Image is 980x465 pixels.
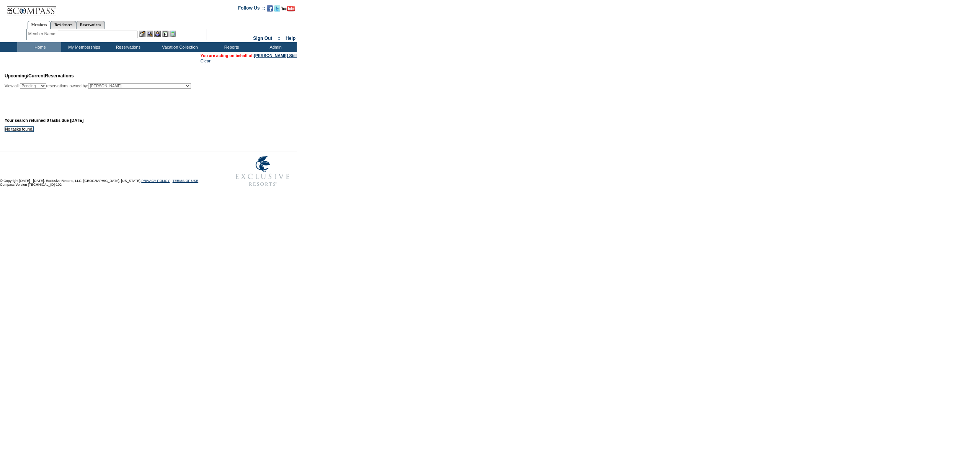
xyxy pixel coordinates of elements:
[274,5,280,11] img: Follow us on Twitter
[253,42,297,52] td: Admin
[5,83,194,89] div: View all: reservations owned by:
[274,8,280,12] a: Follow us on Twitter
[238,5,265,14] td: Follow Us ::
[5,126,34,131] td: No tasks found.
[201,53,297,58] span: You are acting on behalf of:
[281,6,295,11] img: Subscribe to our YouTube Channel
[139,31,145,37] img: b_edit.gif
[228,152,297,190] img: Exclusive Resorts
[51,21,76,29] a: Residences
[141,179,170,183] a: PRIVACY POLICY
[28,21,51,29] a: Members
[105,42,149,52] td: Reservations
[286,36,296,41] a: Help
[5,118,297,126] div: Your search returned 0 tasks due [DATE]
[267,5,273,11] img: Become our fan on Facebook
[267,8,273,12] a: Become our fan on Facebook
[281,8,295,12] a: Subscribe to our YouTube Channel
[61,42,105,52] td: My Memberships
[278,36,281,41] span: ::
[162,31,168,37] img: Reservations
[17,42,61,52] td: Home
[28,31,58,37] div: Member Name:
[5,73,74,79] span: Reservations
[76,21,105,29] a: Reservations
[5,73,45,79] span: Upcoming/Current
[253,36,272,41] a: Sign Out
[209,42,253,52] td: Reports
[173,179,199,183] a: TERMS OF USE
[201,59,211,63] a: Clear
[254,53,297,58] a: [PERSON_NAME] Still
[149,42,209,52] td: Vacation Collection
[147,31,153,37] img: View
[170,31,176,37] img: b_calculator.gif
[154,31,161,37] img: Impersonate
